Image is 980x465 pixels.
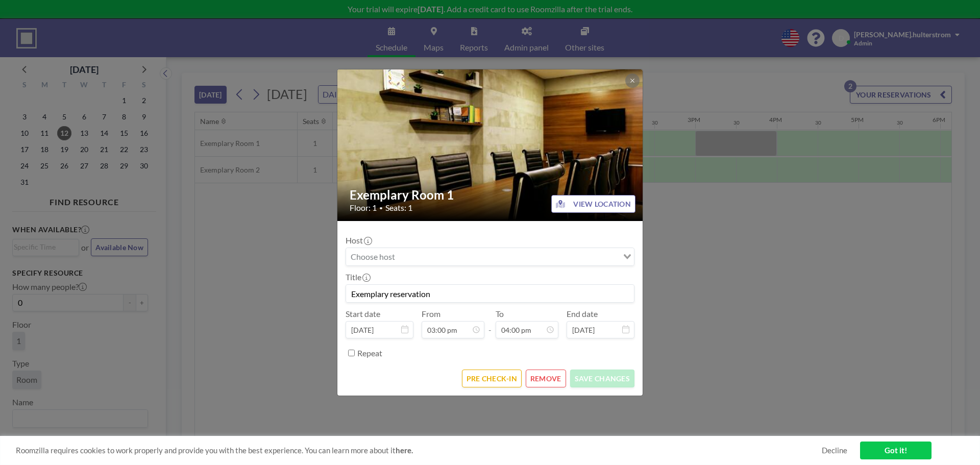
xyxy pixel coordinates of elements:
a: Decline [822,446,847,455]
label: From [422,309,440,319]
a: Got it! [860,442,932,459]
span: - [488,312,492,335]
span: Floor: 1 [350,203,377,213]
input: (No title) [346,285,634,302]
input: Search for option [347,250,621,263]
button: REMOVE [526,370,566,387]
button: SAVE CHANGES [570,370,634,387]
button: VIEW LOCATION [551,195,635,213]
span: Roomzilla requires cookies to work properly and provide you with the best experience. You can lea... [16,446,822,455]
span: Seats: 1 [385,203,412,213]
button: PRE CHECK-IN [462,370,522,387]
label: Repeat [357,348,382,358]
a: here. [396,446,413,455]
label: Start date [346,309,380,319]
span: • [379,204,383,212]
label: Title [346,272,370,282]
label: End date [567,309,598,319]
label: To [496,309,504,319]
h2: Exemplary Room 1 [350,187,631,203]
img: 537.jpg [337,43,644,248]
label: Host [346,235,371,246]
div: Search for option [346,248,634,265]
